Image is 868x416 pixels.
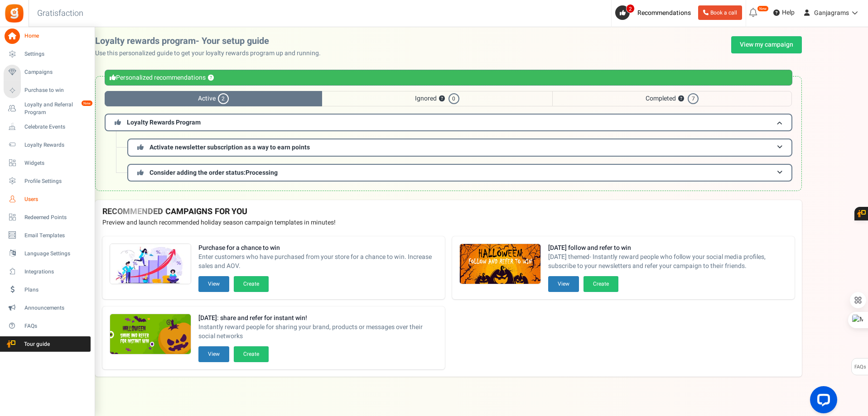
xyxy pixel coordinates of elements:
[4,318,91,334] a: FAQs
[24,250,88,258] span: Language Settings
[127,118,201,127] span: Loyalty Rewards Program
[548,253,787,271] span: [DATE] themed- Instantly reward people who follow your social media profiles, subscribe to your n...
[24,268,88,276] span: Integrations
[460,244,540,285] img: Recommended Campaigns
[24,101,91,116] span: Loyalty and Referral Program
[24,32,88,40] span: Home
[4,155,91,171] a: Widgets
[4,210,91,225] a: Redeemed Points
[4,47,91,62] a: Settings
[24,68,88,76] span: Campaigns
[4,340,68,348] span: Tour guide
[246,168,278,177] span: Processing
[149,143,310,152] span: Activate newsletter subscription as a way to earn points
[24,159,88,167] span: Widgets
[698,5,742,20] a: Book a call
[780,8,795,17] span: Help
[4,3,24,24] img: Gratisfaction
[24,86,88,94] span: Purchase to win
[770,5,798,20] a: Help
[448,93,459,104] span: 0
[24,123,88,131] span: Celebrate Events
[4,300,91,316] a: Announcements
[4,264,91,279] a: Integrations
[854,359,866,376] span: FAQs
[110,244,191,285] img: Recommended Campaigns
[637,8,691,18] span: Recommendations
[24,177,88,185] span: Profile Settings
[105,91,322,106] span: Active
[24,304,88,312] span: Announcements
[4,228,91,243] a: Email Templates
[814,8,849,18] span: Ganjagrams
[110,314,191,355] img: Recommended Campaigns
[24,214,88,221] span: Redeemed Points
[4,101,91,116] a: Loyalty and Referral Program New
[198,253,438,271] span: Enter customers who have purchased from your store for a chance to win. Increase sales and AOV.
[208,75,214,81] button: ?
[583,276,618,292] button: Create
[688,93,699,104] span: 7
[731,36,802,53] a: View my campaign
[102,207,795,216] h4: RECOMMENDED CAMPAIGNS FOR YOU
[4,246,91,261] a: Language Settings
[322,91,552,106] span: Ignored
[95,49,328,58] p: Use this personalized guide to get your loyalty rewards program up and running.
[678,96,684,102] button: ?
[24,232,88,239] span: Email Templates
[234,346,269,362] button: Create
[439,96,445,102] button: ?
[234,276,269,292] button: Create
[81,100,93,106] em: New
[548,276,579,292] button: View
[4,119,91,134] a: Celebrate Events
[4,191,91,207] a: Users
[24,196,88,203] span: Users
[757,5,769,12] em: New
[4,83,91,98] a: Purchase to win
[24,322,88,330] span: FAQs
[4,282,91,297] a: Plans
[95,36,328,46] h2: Loyalty rewards program- Your setup guide
[198,276,229,292] button: View
[102,218,795,227] p: Preview and launch recommended holiday season campaign templates in minutes!
[552,91,792,106] span: Completed
[198,244,438,253] strong: Purchase for a chance to win
[615,5,694,20] a: 2 Recommendations
[24,141,88,149] span: Loyalty Rewards
[4,29,91,44] a: Home
[198,323,438,341] span: Instantly reward people for sharing your brand, products or messages over their social networks
[105,70,792,86] div: Personalized recommendations
[218,93,229,104] span: 2
[626,4,635,13] span: 2
[27,5,93,23] h3: Gratisfaction
[149,168,278,177] span: Consider adding the order status:
[24,286,88,294] span: Plans
[198,314,438,323] strong: [DATE]: share and refer for instant win!
[4,137,91,153] a: Loyalty Rewards
[548,244,787,253] strong: [DATE] follow and refer to win
[4,65,91,80] a: Campaigns
[198,346,229,362] button: View
[4,173,91,189] a: Profile Settings
[24,50,88,58] span: Settings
